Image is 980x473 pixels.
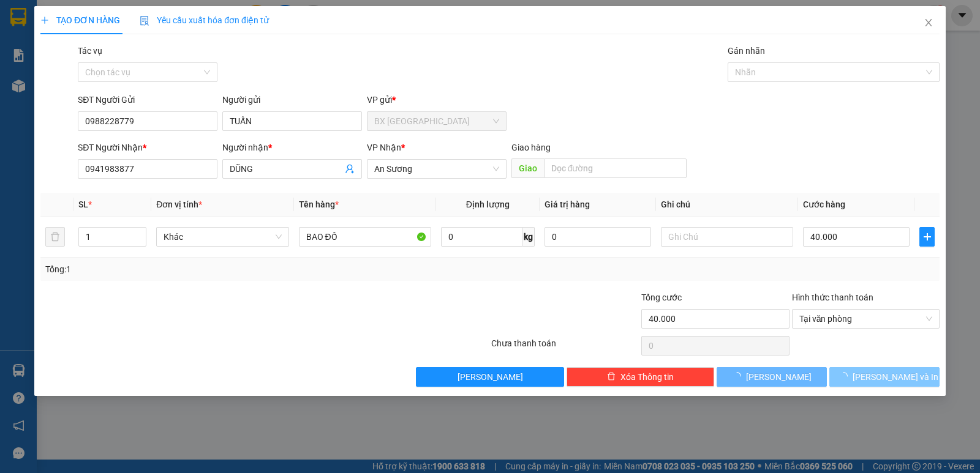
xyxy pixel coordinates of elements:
[143,10,249,25] div: An Sương
[656,193,798,217] th: Ghi chú
[78,199,88,209] span: SL
[490,337,640,358] div: Chưa thanh toán
[839,372,853,381] span: loading
[544,158,687,178] input: Dọc đường
[345,164,355,174] span: user-add
[853,370,938,384] span: [PERSON_NAME] và In
[522,227,535,247] span: kg
[924,18,933,28] span: close
[567,367,714,387] button: deleteXóa Thông tin
[367,143,401,152] span: VP Nhận
[792,292,873,302] label: Hình thức thanh toán
[545,227,651,247] input: 0
[9,80,28,93] span: CR :
[156,199,202,209] span: Đơn vị tính
[140,16,149,26] img: icon
[40,15,120,25] span: TẠO ĐƠN HÀNG
[416,367,563,387] button: [PERSON_NAME]
[920,232,934,242] span: plus
[799,310,932,328] span: Tại văn phòng
[545,199,590,209] span: Giá trị hàng
[717,367,827,387] button: [PERSON_NAME]
[10,12,29,24] span: Gửi:
[829,367,940,387] button: [PERSON_NAME] và In
[143,40,249,57] div: 0868758712
[10,54,135,72] div: 0969029817
[367,93,507,106] div: VP gửi
[140,15,269,25] span: Yêu cầu xuất hóa đơn điện tử
[10,10,135,40] div: BX [GEOGRAPHIC_DATA]
[919,227,935,247] button: plus
[45,227,65,247] button: delete
[661,227,793,247] input: Ghi Chú
[299,199,339,209] span: Tên hàng
[620,370,674,384] span: Xóa Thông tin
[222,93,362,106] div: Người gửi
[40,16,49,24] span: plus
[803,199,845,209] span: Cước hàng
[466,199,510,209] span: Định lượng
[78,141,217,154] div: SĐT Người Nhận
[374,112,499,130] span: BX Tân Châu
[511,158,544,178] span: Giao
[458,370,523,384] span: [PERSON_NAME]
[374,160,499,178] span: An Sương
[746,370,812,384] span: [PERSON_NAME]
[78,93,217,106] div: SĐT Người Gửi
[143,25,249,40] div: LABO ANH THƯ
[641,292,682,302] span: Tổng cước
[143,12,173,24] span: Nhận:
[733,372,746,381] span: loading
[728,46,765,56] label: Gán nhãn
[222,141,362,154] div: Người nhận
[10,40,135,54] div: NK VIỆT ĐỨC
[9,79,137,94] div: 30.000
[607,372,616,382] span: delete
[78,46,102,56] label: Tác vụ
[911,6,946,40] button: Close
[164,228,281,246] span: Khác
[511,143,551,152] span: Giao hàng
[299,227,431,247] input: VD: Bàn, Ghế
[45,263,379,276] div: Tổng: 1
